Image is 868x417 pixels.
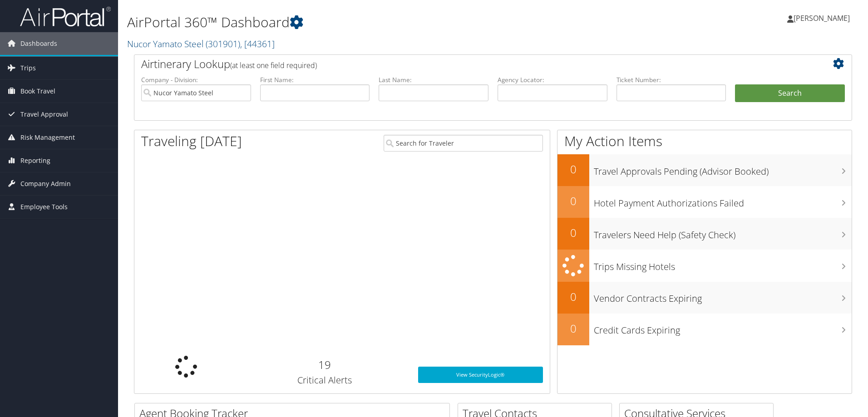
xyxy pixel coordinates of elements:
[20,172,71,195] span: Company Admin
[127,13,615,32] h1: AirPortal 360™ Dashboard
[141,75,251,84] label: Company - Division:
[594,161,852,178] h3: Travel Approvals Pending (Advisor Booked)
[557,282,852,314] a: 0Vendor Contracts Expiring
[557,289,589,304] h2: 0
[20,149,50,172] span: Reporting
[20,80,55,103] span: Book Travel
[260,75,370,84] label: First Name:
[794,13,850,23] span: [PERSON_NAME]
[735,84,845,103] button: Search
[20,32,57,55] span: Dashboards
[557,132,852,151] h1: My Action Items
[557,321,589,336] h2: 0
[141,132,242,151] h1: Traveling [DATE]
[20,6,111,27] img: airportal-logo.png
[245,374,404,387] h3: Critical Alerts
[616,75,726,84] label: Ticket Number:
[20,126,75,149] span: Risk Management
[240,38,275,50] span: , [ 44361 ]
[557,314,852,345] a: 0Credit Cards Expiring
[20,57,36,79] span: Trips
[498,75,607,84] label: Agency Locator:
[594,319,852,337] h3: Credit Cards Expiring
[206,38,240,50] span: ( 301901 )
[141,56,785,72] h2: Airtinerary Lookup
[557,162,589,177] h2: 0
[557,154,852,186] a: 0Travel Approvals Pending (Advisor Booked)
[594,192,852,210] h3: Hotel Payment Authorizations Failed
[379,75,488,84] label: Last Name:
[557,250,852,282] a: Trips Missing Hotels
[594,256,852,273] h3: Trips Missing Hotels
[557,193,589,209] h2: 0
[20,196,68,218] span: Employee Tools
[418,367,543,383] a: View SecurityLogic®
[384,135,543,152] input: Search for Traveler
[594,224,852,241] h3: Travelers Need Help (Safety Check)
[127,38,275,50] a: Nucor Yamato Steel
[245,357,404,373] h2: 19
[557,218,852,250] a: 0Travelers Need Help (Safety Check)
[787,5,859,32] a: [PERSON_NAME]
[230,60,317,70] span: (at least one field required)
[557,186,852,218] a: 0Hotel Payment Authorizations Failed
[557,225,589,240] h2: 0
[20,103,68,126] span: Travel Approval
[594,288,852,305] h3: Vendor Contracts Expiring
